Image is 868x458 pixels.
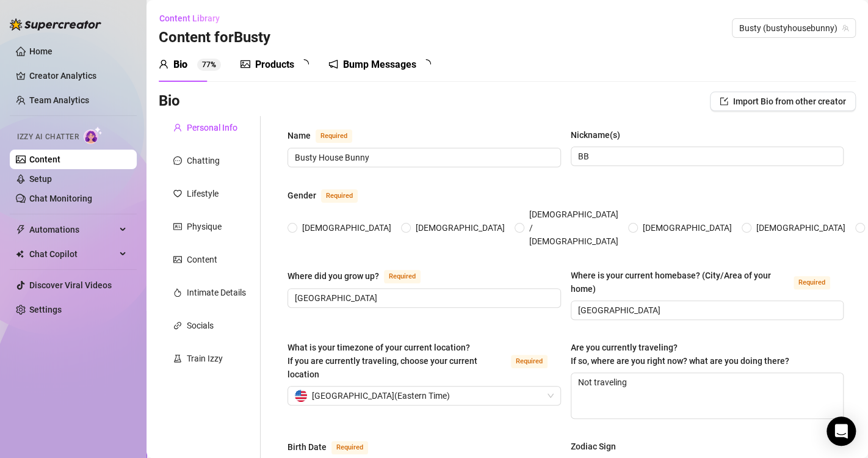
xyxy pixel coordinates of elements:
div: Personal Info [187,121,237,134]
span: Required [316,129,352,143]
div: Bio [173,57,187,72]
span: link [173,321,182,330]
div: Nickname(s) [571,128,620,142]
a: Home [29,46,52,56]
input: Nickname(s) [578,150,834,163]
input: Name [295,151,551,164]
span: user [159,59,168,69]
img: Chat Copilot [16,250,24,258]
span: Required [511,355,548,368]
label: Gender [288,188,371,203]
div: Gender [288,189,316,202]
span: experiment [173,354,182,363]
span: message [173,156,182,165]
img: AI Chatter [84,126,103,144]
span: Content Library [159,13,220,23]
span: Chat Copilot [29,244,116,264]
span: import [720,97,728,106]
label: Where did you grow up? [288,269,434,283]
div: Birth Date [288,440,327,454]
span: [DEMOGRAPHIC_DATA] [751,221,850,234]
span: [DEMOGRAPHIC_DATA] / [DEMOGRAPHIC_DATA] [524,208,623,248]
span: Are you currently traveling? If so, where are you right now? what are you doing there? [571,343,789,366]
div: Where is your current homebase? (City/Area of your home) [571,269,789,296]
textarea: Not traveling [571,373,844,418]
span: notification [328,59,338,69]
div: Content [187,253,217,266]
div: Open Intercom Messenger [826,416,856,446]
a: Settings [29,305,62,314]
a: Creator Analytics [29,66,127,85]
div: Chatting [187,154,220,167]
label: Birth Date [288,440,382,454]
span: idcard [173,222,182,231]
div: Products [255,57,294,72]
div: Name [288,129,311,142]
a: Discover Viral Videos [29,280,112,290]
span: Required [794,276,830,289]
sup: 77% [197,59,221,71]
div: Socials [187,319,214,332]
span: thunderbolt [16,225,26,234]
label: Nickname(s) [571,128,629,142]
div: Bump Messages [343,57,416,72]
span: [DEMOGRAPHIC_DATA] [297,221,396,234]
button: Import Bio from other creator [710,92,856,111]
img: us [295,390,307,402]
span: fire [173,288,182,297]
span: Required [384,270,421,283]
span: Automations [29,220,116,239]
div: Train Izzy [187,352,223,365]
span: picture [241,59,250,69]
h3: Bio [159,92,180,111]
span: What is your timezone of your current location? If you are currently traveling, choose your curre... [288,343,477,379]
span: [DEMOGRAPHIC_DATA] [411,221,510,234]
div: Intimate Details [187,286,246,299]
label: Where is your current homebase? (City/Area of your home) [571,269,844,296]
img: logo-BBDzfeDw.svg [10,18,101,31]
a: Chat Monitoring [29,194,92,203]
span: [GEOGRAPHIC_DATA] ( Eastern Time ) [312,387,450,405]
span: loading [298,59,309,70]
span: user [173,123,182,132]
a: Team Analytics [29,95,89,105]
span: [DEMOGRAPHIC_DATA] [638,221,737,234]
span: loading [421,59,432,70]
span: Izzy AI Chatter [17,131,79,143]
span: Busty (bustyhousebunny) [739,19,848,37]
div: Physique [187,220,222,233]
input: Where is your current homebase? (City/Area of your home) [578,304,834,317]
label: Zodiac Sign [571,440,624,453]
input: Where did you grow up? [295,291,551,305]
div: Where did you grow up? [288,269,379,283]
span: Required [321,189,358,203]
span: heart [173,189,182,198]
span: Import Bio from other creator [733,96,846,106]
a: Setup [29,174,52,184]
a: Content [29,154,60,164]
span: picture [173,255,182,264]
button: Content Library [159,9,230,28]
span: Required [331,441,368,454]
div: Lifestyle [187,187,219,200]
label: Name [288,128,366,143]
div: Zodiac Sign [571,440,616,453]
h3: Content for Busty [159,28,270,48]
span: team [842,24,849,32]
